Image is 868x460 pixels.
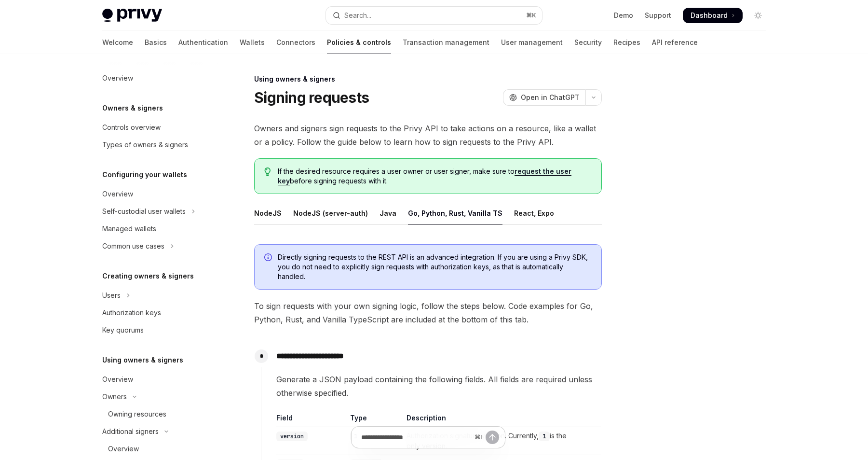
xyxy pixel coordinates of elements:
input: Ask a question... [361,427,471,448]
a: Managed wallets [95,220,218,237]
a: Owning resources [95,405,218,423]
a: Wallets [240,31,265,54]
button: Open search [326,7,542,24]
span: Open in ChatGPT [521,93,580,102]
a: Overview [95,371,218,388]
a: Overview [95,70,218,87]
span: Dashboard [691,11,728,20]
button: Toggle Self-custodial user wallets section [95,203,218,220]
div: Authorization keys [102,307,161,319]
img: light logo [102,9,162,22]
th: Description [403,413,582,427]
span: Owners and signers sign requests to the Privy API to take actions on a resource, like a wallet or... [254,122,602,149]
div: Controls overview [102,122,161,133]
div: Overview [108,443,139,455]
div: Overview [102,72,133,84]
button: Toggle Additional signers section [95,423,218,440]
a: Overview [95,185,218,203]
a: API reference [652,31,698,54]
a: Welcome [102,31,133,54]
a: Key quorums [95,321,218,339]
div: NodeJS [254,202,282,224]
div: Additional signers [102,426,159,437]
button: Toggle dark mode [750,8,766,23]
button: Send message [486,431,499,444]
a: Dashboard [683,8,743,23]
div: Search... [344,10,371,21]
div: Using owners & signers [254,74,602,84]
th: Type [346,413,403,427]
div: Self-custodial user wallets [102,206,186,217]
a: Authentication [178,31,228,54]
a: Connectors [276,31,315,54]
a: Support [645,11,671,20]
svg: Info [264,253,274,263]
h1: Signing requests [254,89,369,106]
div: Java [380,202,396,224]
a: User management [501,31,563,54]
a: Controls overview [95,119,218,136]
a: Authorization keys [95,304,218,321]
div: Managed wallets [102,223,156,235]
div: Common use cases [102,240,164,252]
h5: Creating owners & signers [102,270,194,282]
span: Directly signing requests to the REST API is an advanced integration. If you are using a Privy SD... [278,252,592,281]
div: Go, Python, Rust, Vanilla TS [408,202,502,224]
a: Types of owners & signers [95,136,218,153]
div: NodeJS (server-auth) [293,202,368,224]
h5: Configuring your wallets [102,169,187,181]
a: Basics [145,31,167,54]
button: Open in ChatGPT [503,89,585,106]
a: Demo [614,11,633,20]
a: Recipes [613,31,640,54]
svg: Tip [264,167,271,176]
div: Owners [102,391,127,403]
div: React, Expo [514,202,554,224]
span: If the desired resource requires a user owner or user signer, make sure to before signing request... [278,167,592,186]
span: Generate a JSON payload containing the following fields. All fields are required unless otherwise... [276,373,601,400]
div: Types of owners & signers [102,139,188,151]
a: Transaction management [403,31,489,54]
div: Owning resources [108,408,166,420]
h5: Owners & signers [102,102,163,114]
span: To sign requests with your own signing logic, follow the steps below. Code examples for Go, Pytho... [254,299,602,326]
div: Overview [102,188,133,200]
button: Toggle Owners section [95,388,218,405]
a: Security [574,31,602,54]
a: Overview [95,440,218,458]
h5: Using owners & signers [102,354,183,366]
button: Toggle Common use cases section [95,237,218,255]
span: ⌘ K [526,12,536,19]
a: Policies & controls [327,31,391,54]
div: Users [102,290,121,301]
div: Overview [102,374,133,385]
div: Key quorums [102,324,144,336]
th: Field [276,413,346,427]
button: Toggle Users section [95,287,218,304]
